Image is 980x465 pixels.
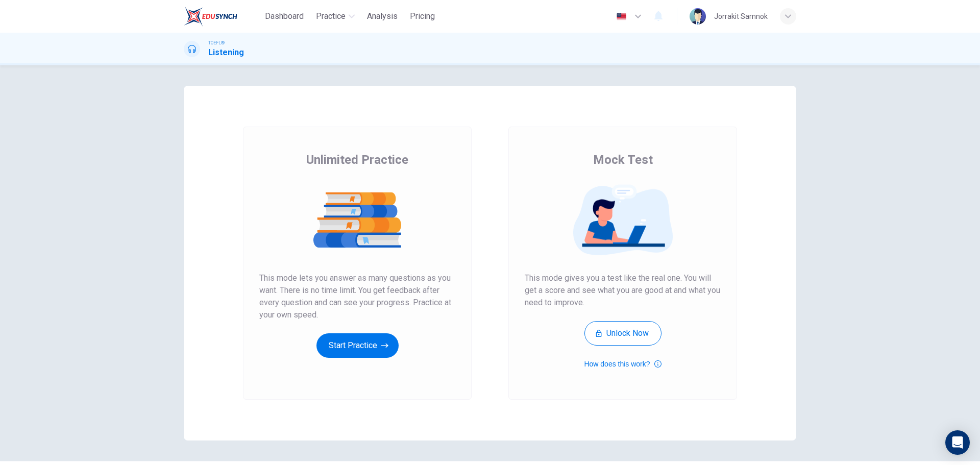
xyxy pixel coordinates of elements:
button: Dashboard [261,7,308,26]
span: Unlimited Practice [306,152,408,168]
h1: Listening [208,46,244,59]
a: EduSynch logo [184,6,261,27]
span: Pricing [410,10,435,22]
img: en [615,13,628,20]
span: Analysis [367,10,398,22]
button: How does this work? [584,358,661,370]
button: Practice [312,7,359,26]
span: This mode lets you answer as many questions as you want. There is no time limit. You get feedback... [259,272,455,321]
button: Start Practice [316,333,399,358]
span: Dashboard [265,10,304,22]
span: This mode gives you a test like the real one. You will get a score and see what you are good at a... [525,272,721,309]
div: Open Intercom Messenger [945,430,970,455]
span: Mock Test [593,152,653,168]
button: Pricing [406,7,439,26]
button: Analysis [363,7,402,26]
span: Practice [316,10,346,22]
button: Unlock Now [584,321,661,346]
div: Jorrakit Sarnnok [714,10,768,22]
img: EduSynch logo [184,6,237,27]
img: Profile picture [690,8,706,25]
span: TOEFL® [208,39,225,46]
